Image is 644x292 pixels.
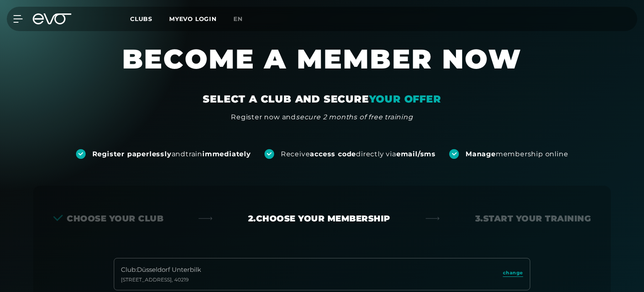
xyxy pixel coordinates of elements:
font: YOUR OFFER [369,93,441,105]
font: change [503,270,523,276]
font: SELECT A CLUB AND SECURE [203,93,369,105]
font: membership online [496,150,568,158]
font: Choose your club [67,213,163,224]
font: [STREET_ADDRESS] [121,276,172,283]
font: secure 2 months of free training [296,113,413,121]
font: Manage [466,150,496,158]
font: Choose your membership [256,213,390,224]
font: immediately [202,150,251,158]
a: Clubs [130,15,169,23]
font: : [136,266,137,274]
a: MYEVO LOGIN [169,15,217,23]
font: Clubs [130,15,152,23]
font: BECOME A MEMBER NOW [122,42,522,75]
font: 3. [475,213,483,224]
a: change [503,269,523,279]
font: train [186,150,202,158]
font: directly via [356,150,396,158]
font: access code [310,150,356,158]
font: Düsseldorf Unterbilk [137,266,201,274]
font: email/sms [396,150,436,158]
font: 2. [248,213,256,224]
font: Start your training [483,213,591,224]
font: Register paperlessly [92,150,172,158]
font: en [233,15,243,23]
font: and [172,150,186,158]
font: Club [121,266,136,274]
font: Receive [281,150,310,158]
font: Register now and [231,113,296,121]
a: en [233,14,253,24]
font: , 40219 [172,276,188,283]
